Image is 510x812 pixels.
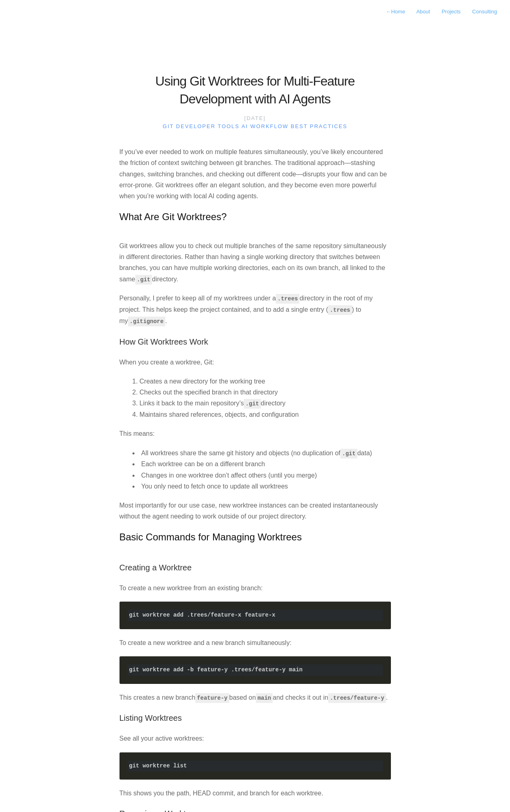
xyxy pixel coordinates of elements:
h3: How Git Worktrees Work [119,335,391,349]
a: Developer Tools [176,123,240,129]
code: feature-y [195,693,229,703]
li: Each worktree can be on a different branch [145,458,391,469]
h2: Basic Commands for Managing Worktrees [119,530,391,544]
h2: What Are Git Worktrees? [119,210,391,224]
code: .trees/feature-y [328,693,386,703]
p: To create a new worktree from an existing branch: [119,583,391,593]
h3: Listing Worktrees [119,711,391,725]
p: When you create a worktree, Git: [119,357,391,368]
a: Workflow [250,123,288,129]
a: AI [241,123,248,129]
p: Most importantly for our use case, new worktree instances can be created instantaneously without ... [119,500,391,522]
p: If you’ve ever needed to work on multiple features simultaneously, you’ve likely encountered the ... [119,146,391,201]
code: .trees [276,294,299,304]
a: About [412,5,435,18]
p: Personally, I prefer to keep all of my worktrees under a directory in the root of my project. Thi... [119,293,391,326]
li: Maintains shared references, objects, and configuration [145,409,391,420]
li: Links it back to the main repository’s directory [145,398,391,409]
li: Changes in one worktree don’t affect others (until you merge) [145,470,391,481]
li: All worktrees share the same git history and objects (no duplication of data) [145,448,391,459]
p: This shows you the path, HEAD commit, and branch for each worktree. [119,788,391,799]
h2: [DATE] [163,114,348,130]
a: Projects [437,5,465,18]
a: ←Home [381,5,410,18]
p: To create a new worktree and a new branch simultaneously: [119,637,391,648]
a: Best Practices [291,123,348,129]
code: .git [135,275,152,285]
code: git worktree add -b feature-y .trees/feature-y main [128,664,383,676]
p: See all your active worktrees: [119,733,391,744]
code: git worktree list [128,761,383,772]
code: .gitignore [128,317,165,326]
code: .trees [328,305,352,315]
h3: Creating a Worktree [119,561,391,574]
p: This means: [119,428,391,439]
h1: Using Git Worktrees for Multi-Feature Development with AI Agents [119,72,391,109]
li: Checks out the specified branch in that directory [145,387,391,398]
code: .git [340,449,357,458]
a: Git [163,123,174,129]
p: Git worktrees allow you to check out multiple branches of the same repository simultaneously in d... [119,240,391,285]
a: Consulting [467,5,502,18]
li: You only need to fetch once to update all worktrees [145,481,391,492]
code: git worktree add .trees/feature-x feature-x [128,610,383,621]
span: ← [386,9,391,15]
li: Creates a new directory for the working tree [145,376,391,387]
code: main [256,693,273,703]
p: This creates a new branch based on and checks it out in . [119,692,391,703]
code: .git [244,399,261,409]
